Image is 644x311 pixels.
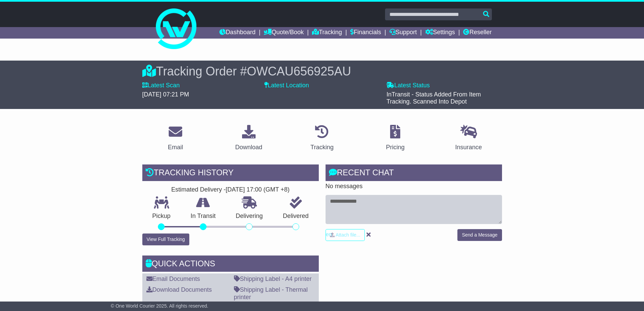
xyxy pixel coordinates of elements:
div: RECENT CHAT [326,164,502,183]
a: Quote/Book [264,27,304,39]
a: Tracking [312,27,342,39]
p: In Transit [181,213,226,220]
a: Tracking [306,123,338,154]
button: Send a Message [457,229,502,241]
button: View Full Tracking [142,234,189,245]
div: Email [168,143,183,152]
div: Estimated Delivery - [142,186,319,194]
a: Email [163,123,187,154]
span: © One World Courier 2025. All rights reserved. [111,303,209,309]
a: Shipping Label - Thermal printer [234,286,308,301]
p: Delivering [226,213,273,220]
div: Tracking history [142,164,319,183]
div: Tracking Order # [142,64,502,79]
span: OWCAU656925AU [247,64,351,78]
div: Pricing [386,143,405,152]
a: Settings [425,27,455,39]
a: Reseller [463,27,492,39]
a: Support [389,27,417,39]
label: Latest Scan [142,82,180,89]
div: Tracking [310,143,333,152]
p: Pickup [142,213,181,220]
label: Latest Status [386,82,430,89]
div: [DATE] 17:00 (GMT +8) [226,186,290,194]
div: Quick Actions [142,256,319,274]
div: Insurance [455,143,482,152]
p: No messages [326,183,502,190]
a: Download Documents [146,286,212,293]
a: Download [231,123,267,154]
label: Latest Location [264,82,309,89]
p: Delivered [273,213,319,220]
span: [DATE] 07:21 PM [142,91,189,98]
a: Email Documents [146,275,200,282]
div: Download [235,143,262,152]
a: Pricing [382,123,409,154]
span: InTransit - Status Added From Item Tracking. Scanned Into Depot [386,91,481,105]
a: Insurance [451,123,486,154]
a: Financials [350,27,381,39]
a: Dashboard [219,27,256,39]
a: Shipping Label - A4 printer [234,275,312,282]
